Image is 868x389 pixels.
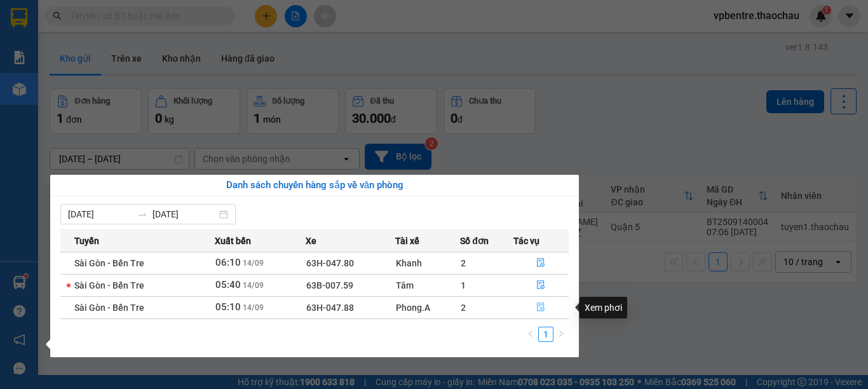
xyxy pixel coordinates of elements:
[536,258,545,268] span: file-done
[243,281,264,290] span: 14/09
[396,256,459,270] div: Khanh
[215,301,241,313] span: 05:10
[306,280,353,290] span: 63B-007.59
[243,259,264,268] span: 14/09
[153,207,217,221] input: Đến ngày
[306,234,316,248] span: Xe
[536,303,545,313] span: file-done
[514,253,569,273] button: file-done
[215,279,241,290] span: 05:40
[137,209,147,219] span: to
[580,297,627,318] div: Xem phơi
[215,257,241,268] span: 06:10
[557,330,565,338] span: right
[461,258,466,268] span: 2
[536,280,545,290] span: file-done
[527,330,534,338] span: left
[74,303,144,313] span: Sài Gòn - Bến Tre
[215,234,251,248] span: Xuất bến
[396,278,459,292] div: Tâm
[395,234,419,248] span: Tài xế
[243,303,264,312] span: 14/09
[523,327,538,342] li: Previous Page
[513,234,539,248] span: Tác vụ
[538,327,553,342] li: 1
[137,209,147,219] span: swap-right
[461,303,466,313] span: 2
[396,301,459,315] div: Phong.A
[306,258,354,268] span: 63H-047.80
[74,280,144,290] span: Sài Gòn - Bến Tre
[553,327,569,342] li: Next Page
[523,327,538,342] button: left
[539,327,553,341] a: 1
[461,280,466,290] span: 1
[553,327,569,342] button: right
[74,258,144,268] span: Sài Gòn - Bến Tre
[74,234,99,248] span: Tuyến
[60,178,569,193] div: Danh sách chuyến hàng sắp về văn phòng
[514,275,569,296] button: file-done
[306,303,354,313] span: 63H-047.88
[460,234,489,248] span: Số đơn
[514,297,569,318] button: file-done
[68,207,132,221] input: Từ ngày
